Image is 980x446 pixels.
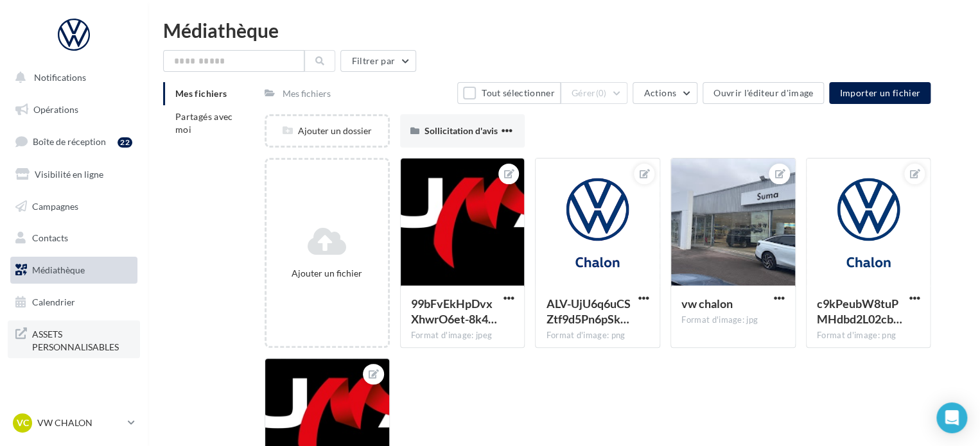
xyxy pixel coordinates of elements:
span: Opérations [33,104,78,115]
button: Ouvrir l'éditeur d'image [703,82,824,104]
button: Tout sélectionner [457,82,560,104]
span: (0) [596,88,607,98]
span: Actions [643,87,676,98]
span: Partagés avec moi [175,111,233,135]
div: Format d'image: png [546,330,649,341]
span: ASSETS PERSONNALISABLES [32,325,132,353]
span: Sollicitation d'avis [424,125,498,136]
span: Importer un fichier [839,87,920,98]
a: Contacts [8,225,140,252]
span: Contacts [32,232,68,243]
button: Importer un fichier [829,82,931,104]
div: Open Intercom Messenger [936,402,967,433]
span: Visibilité en ligne [35,169,103,180]
span: Calendrier [32,296,75,307]
div: Format d'image: jpg [681,314,785,326]
span: Boîte de réception [33,136,106,147]
div: Format d'image: jpeg [411,330,514,341]
span: VC [17,416,29,429]
div: 22 [118,137,132,148]
span: vw chalon [681,296,733,311]
a: Boîte de réception22 [8,128,140,155]
p: VW CHALON [37,416,123,429]
span: Médiathèque [32,264,85,275]
div: Ajouter un fichier [272,267,383,280]
a: Calendrier [8,289,140,316]
a: Opérations [8,96,140,123]
button: Notifications [8,64,135,91]
span: ALV-UjU6q6uCSZtf9d5Pn6pSk-X0wtOhVwut3u6hmuh2wcx42vessgYI [546,296,630,326]
span: Campagnes [32,200,78,211]
button: Gérer(0) [561,82,628,104]
a: Campagnes [8,193,140,220]
button: Actions [633,82,697,104]
a: Visibilité en ligne [8,161,140,188]
a: VC VW CHALON [10,411,137,435]
div: Format d'image: png [817,330,920,341]
button: Filtrer par [340,50,416,72]
a: ASSETS PERSONNALISABLES [8,320,140,358]
span: Mes fichiers [175,88,227,99]
div: Médiathèque [163,21,965,40]
div: Mes fichiers [283,87,331,100]
span: 99bFvEkHpDvxXhwrO6et-8k40Ne_Z-bcbm-QFv91Fm-giQuoe0XtuxUE7MPETYVeaz5NaTsERWxCrP-p-Q=s0 [411,296,497,326]
span: Notifications [34,72,86,83]
span: c9kPeubW8tuPMHdbd2L02cbU2d8hmiJgFh9ew43NLDmKkV8nbBwHQi8hbUGX6SjbfpLmNAa570RrSkV0oQ=s0 [817,296,902,326]
a: Médiathèque [8,257,140,284]
div: Ajouter un dossier [267,124,388,137]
